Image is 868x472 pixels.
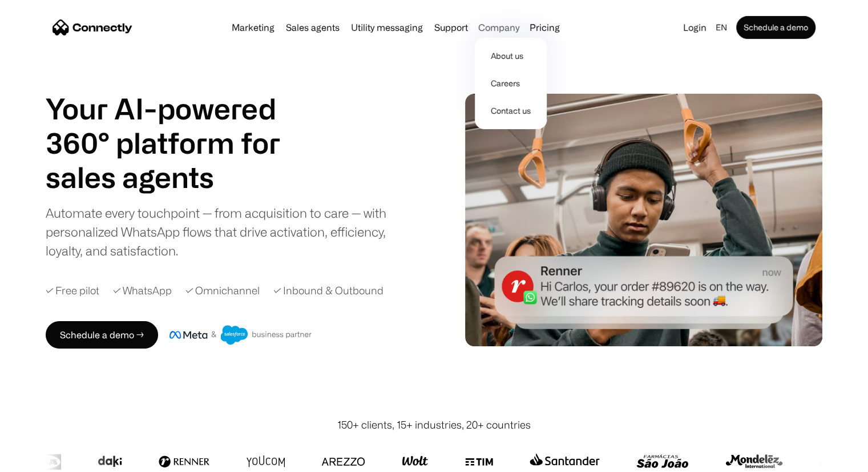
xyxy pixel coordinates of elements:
aside: Language selected: English [11,451,68,468]
nav: Company [475,35,547,129]
a: Login [679,19,711,35]
a: Careers [479,70,542,97]
a: Schedule a demo [736,16,815,39]
a: Support [430,23,473,32]
a: Schedule a demo → [46,321,158,349]
h1: sales agents [46,160,308,194]
a: Marketing [227,23,279,32]
a: home [53,19,132,36]
div: ✓ Inbound & Outbound [273,283,383,298]
div: Company [478,19,519,35]
a: Utility messaging [346,23,427,32]
div: carousel [46,160,308,194]
a: Pricing [525,23,564,32]
div: Company [475,19,523,35]
a: About us [479,42,542,70]
h1: Your AI-powered 360° platform for [46,91,308,160]
div: Automate every touchpoint — from acquisition to care — with personalized WhatsApp flows that driv... [46,203,405,260]
a: Sales agents [281,23,344,32]
ul: Language list [23,452,68,468]
div: ✓ Omnichannel [185,283,260,298]
div: 150+ clients, 15+ industries, 20+ countries [337,417,531,433]
img: Meta and Salesforce business partner badge. [169,325,312,345]
a: Contact us [479,97,542,125]
div: 1 of 4 [46,160,308,194]
div: en [711,19,734,35]
div: en [716,19,727,35]
div: ✓ Free pilot [46,283,99,298]
div: ✓ WhatsApp [113,283,172,298]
